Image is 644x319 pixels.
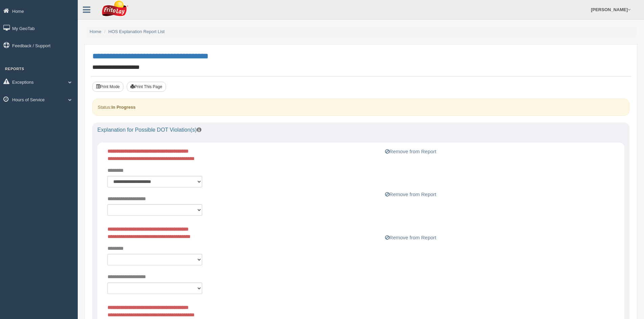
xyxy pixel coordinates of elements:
[383,190,438,198] button: Remove from Report
[383,148,438,156] button: Remove from Report
[111,105,136,110] strong: In Progress
[92,123,629,137] div: Explanation for Possible DOT Violation(s)
[109,29,165,34] a: HOS Explanation Report List
[92,99,629,116] div: Status:
[92,82,123,92] button: Print Mode
[127,82,166,92] button: Print This Page
[383,234,438,242] button: Remove from Report
[90,29,101,34] a: Home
